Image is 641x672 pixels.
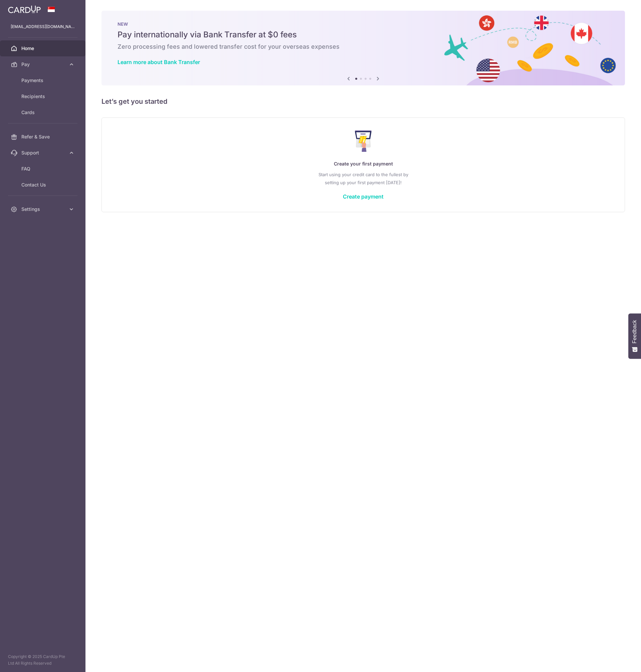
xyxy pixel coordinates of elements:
[118,59,200,65] a: Learn more about Bank Transfer
[628,313,641,359] button: Feedback - Show survey
[115,171,611,187] p: Start using your credit card to the fullest by setting up your first payment [DATE]!
[101,96,625,107] h5: Let’s get you started
[21,206,65,213] span: Settings
[355,130,372,152] img: Make Payment
[11,23,75,30] p: [EMAIL_ADDRESS][DOMAIN_NAME]
[21,149,65,156] span: Support
[632,320,638,343] span: Feedback
[21,133,65,140] span: Refer & Save
[118,21,609,27] p: NEW
[598,652,634,669] iframe: Opens a widget where you can find more information
[118,43,609,51] h6: Zero processing fees and lowered transfer cost for your overseas expenses
[21,109,65,116] span: Cards
[8,5,41,13] img: CardUp
[101,11,625,85] img: Bank transfer banner
[21,61,65,68] span: Pay
[21,182,65,188] span: Contact Us
[115,160,611,168] p: Create your first payment
[118,29,609,40] h5: Pay internationally via Bank Transfer at $0 fees
[21,45,65,52] span: Home
[343,193,384,200] a: Create payment
[21,165,65,172] span: FAQ
[21,77,65,84] span: Payments
[21,93,65,100] span: Recipients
